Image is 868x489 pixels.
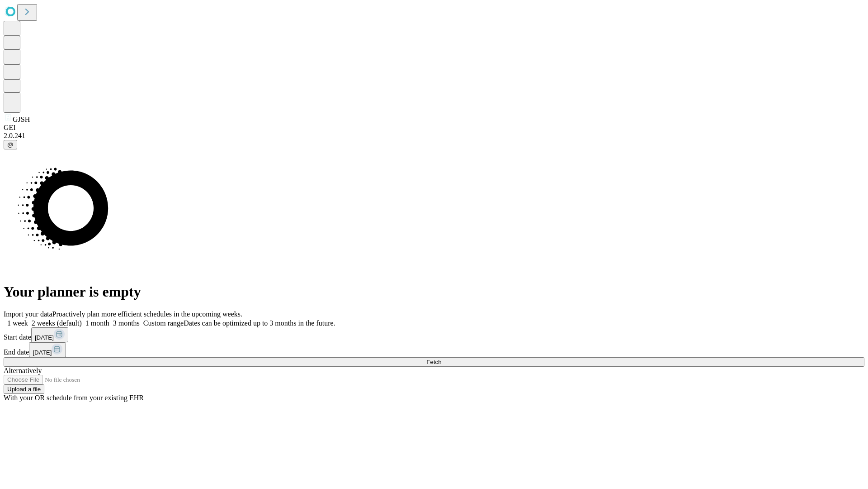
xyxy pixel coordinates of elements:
span: Fetch [426,359,441,365]
span: Import your data [4,310,52,318]
div: GEI [4,124,864,132]
span: @ [7,141,14,148]
button: @ [4,140,17,149]
button: Upload a file [4,384,44,394]
span: [DATE] [35,334,54,341]
div: 2.0.241 [4,132,864,140]
span: Alternatively [4,367,42,374]
span: 1 week [7,319,28,327]
span: 1 month [85,319,109,327]
div: Start date [4,327,864,342]
span: [DATE] [33,349,52,356]
span: 3 months [113,319,140,327]
span: GJSH [13,115,30,123]
button: [DATE] [29,342,66,357]
button: Fetch [4,357,864,367]
h1: Your planner is empty [4,283,864,300]
button: [DATE] [31,327,68,342]
span: Proactively plan more efficient schedules in the upcoming weeks. [52,310,242,318]
span: Custom range [143,319,184,327]
span: Dates can be optimized up to 3 months in the future. [184,319,335,327]
div: End date [4,342,864,357]
span: 2 weeks (default) [32,319,82,327]
span: With your OR schedule from your existing EHR [4,394,144,402]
